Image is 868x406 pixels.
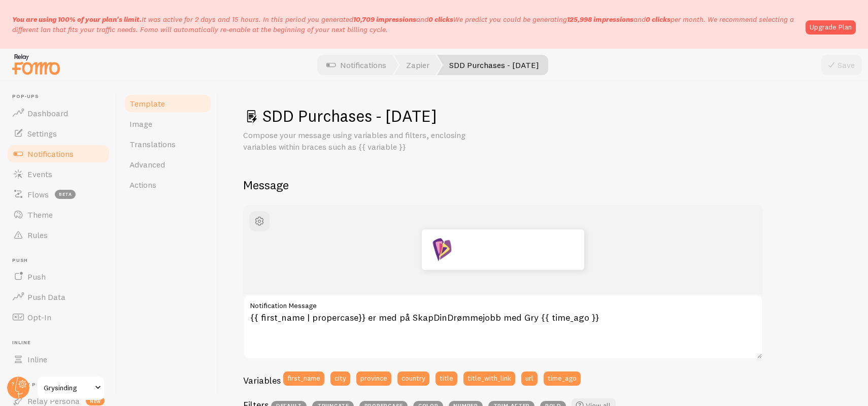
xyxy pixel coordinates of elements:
a: Push [6,266,111,287]
img: Fomo [424,232,460,267]
span: Push Data [27,292,65,302]
span: Translations [129,139,176,149]
button: province [356,371,391,386]
span: Dashboard [27,108,68,118]
b: 125,998 impressions [567,15,633,24]
a: Flows beta [6,184,111,205]
button: time_ago [544,371,581,386]
span: Push [12,257,111,264]
span: Template [129,98,165,109]
a: Theme [6,205,111,225]
b: 0 clicks [646,15,671,24]
a: Upgrade Plan [806,20,856,35]
span: and [353,15,453,24]
button: title [436,371,457,386]
p: Compose your message using variables and filters, enclosing variables within braces such as {{ va... [243,129,487,153]
span: Theme [27,210,53,220]
a: Events [6,164,111,184]
span: Relay Persona [27,396,80,406]
p: It was active for 2 days and 15 hours. In this period you generated We predict you could be gener... [12,14,799,35]
a: Push Data [6,287,111,307]
a: Actions [123,175,212,195]
b: 0 clicks [428,15,453,24]
span: Actions [129,180,156,190]
span: beta [55,190,76,199]
span: Flows [27,189,49,199]
button: first_name [283,371,324,386]
h2: Message [243,177,844,193]
span: Rules [27,230,48,240]
button: url [521,371,538,386]
span: Push [27,272,46,282]
a: Settings [6,123,111,144]
button: country [397,371,429,386]
span: and [567,15,671,24]
a: Notifications [6,144,111,164]
a: Rules [6,225,111,245]
span: Events [27,169,52,179]
span: new [86,396,105,405]
a: Template [123,93,212,114]
a: Inline [6,349,111,369]
span: Notifications [27,149,74,159]
span: Image [129,119,152,129]
h3: Variables [243,375,281,386]
a: Dashboard [6,103,111,123]
span: Pop-ups [12,93,111,100]
a: Opt-In [6,307,111,327]
span: Inline [12,340,111,346]
a: Image [123,114,212,134]
span: Advanced [129,159,165,170]
img: fomo-relay-logo-orange.svg [11,51,61,77]
span: You are using 100% of your plan's limit. [12,15,142,24]
h1: SDD Purchases - [DATE] [243,106,844,126]
span: Inline [27,354,47,364]
a: Advanced [123,154,212,175]
label: Notification Message [243,294,763,312]
a: Grysinding [37,376,105,400]
span: Settings [27,128,57,139]
span: Grysinding [44,382,92,394]
span: Opt-In [27,312,51,322]
button: title_with_link [463,371,515,386]
button: city [330,371,350,386]
a: Translations [123,134,212,154]
b: 10,709 impressions [353,15,416,24]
